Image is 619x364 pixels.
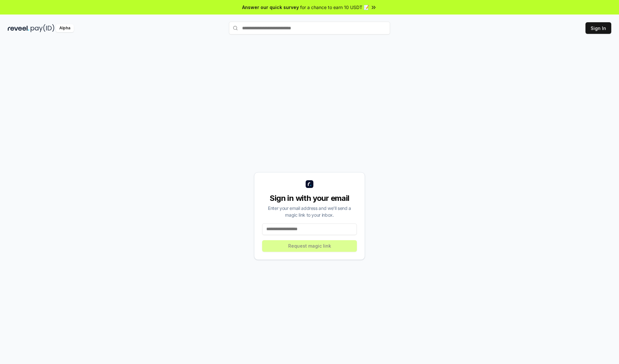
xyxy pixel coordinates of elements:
img: logo_small [306,180,313,188]
img: pay_id [31,24,54,32]
span: for a chance to earn 10 USDT 📝 [300,4,369,11]
div: Alpha [56,24,74,32]
div: Sign in with your email [262,193,357,203]
span: Answer our quick survey [242,4,299,11]
button: Sign In [585,22,611,34]
img: reveel_dark [8,24,29,32]
div: Enter your email address and we’ll send a magic link to your inbox. [262,205,357,218]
